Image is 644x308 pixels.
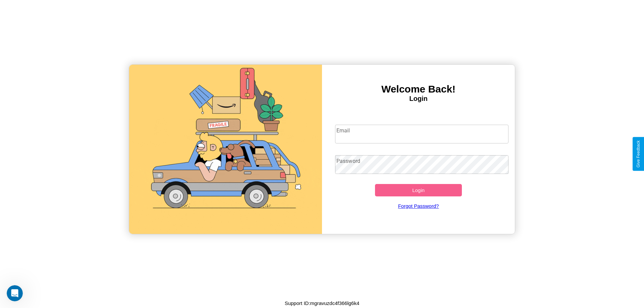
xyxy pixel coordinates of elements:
h4: Login [322,95,515,103]
div: Give Feedback [636,140,641,168]
iframe: Intercom live chat [7,285,23,301]
h3: Welcome Back! [322,83,515,95]
p: Support ID: mgravuzdc4f366lg6k4 [285,299,360,308]
button: Login [375,184,462,196]
img: gif [129,65,322,234]
a: Forgot Password? [332,196,505,215]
